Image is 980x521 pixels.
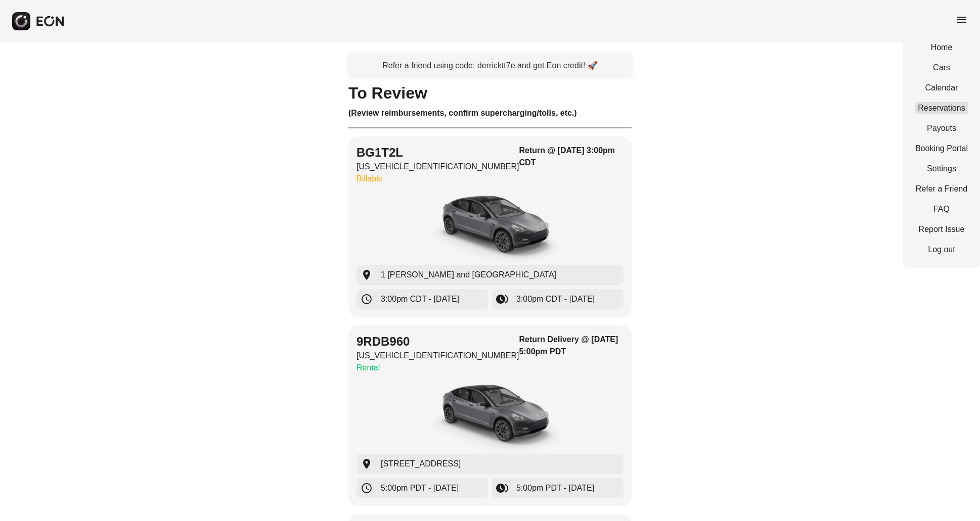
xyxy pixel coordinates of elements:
[915,102,968,114] a: Reservations
[357,334,519,350] h2: 9RDB960
[915,82,968,94] a: Calendar
[414,378,566,454] img: car
[361,458,373,470] span: location_on
[915,244,968,256] a: Log out
[357,161,519,173] p: [US_VEHICLE_IDENTIFICATION_NUMBER]
[361,293,373,305] span: schedule
[357,173,519,185] p: Billable
[348,55,632,77] a: Refer a friend using code: derricktt7e and get Eon credit! 🚀
[381,482,459,494] span: 5:00pm PDT - [DATE]
[357,362,519,374] p: Rental
[956,14,968,26] span: menu
[348,325,632,506] button: 9RDB960[US_VEHICLE_IDENTIFICATION_NUMBER]RentalReturn Delivery @ [DATE] 5:00pm PDTcar[STREET_ADDR...
[915,163,968,175] a: Settings
[915,183,968,195] a: Refer a Friend
[381,293,459,305] span: 3:00pm CDT - [DATE]
[915,41,968,54] a: Home
[516,482,594,494] span: 5:00pm PDT - [DATE]
[915,143,968,155] a: Booking Portal
[348,107,632,119] h3: (Review reimbursements, confirm supercharging/tolls, etc.)
[915,203,968,215] a: FAQ
[915,62,968,74] a: Cars
[361,269,373,281] span: location_on
[519,334,623,358] h3: Return Delivery @ [DATE] 5:00pm PDT
[519,145,623,169] h3: Return @ [DATE] 3:00pm CDT
[357,350,519,362] p: [US_VEHICLE_IDENTIFICATION_NUMBER]
[357,145,519,161] h2: BG1T2L
[381,269,556,281] span: 1 [PERSON_NAME] and [GEOGRAPHIC_DATA]
[348,136,632,317] button: BG1T2L[US_VEHICLE_IDENTIFICATION_NUMBER]BillableReturn @ [DATE] 3:00pm CDTcar1 [PERSON_NAME] and ...
[361,482,373,494] span: schedule
[381,458,461,470] span: [STREET_ADDRESS]
[414,189,566,265] img: car
[915,223,968,235] a: Report Issue
[496,482,508,494] span: browse_gallery
[915,122,968,134] a: Payouts
[496,293,508,305] span: browse_gallery
[516,293,595,305] span: 3:00pm CDT - [DATE]
[348,87,632,99] h1: To Review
